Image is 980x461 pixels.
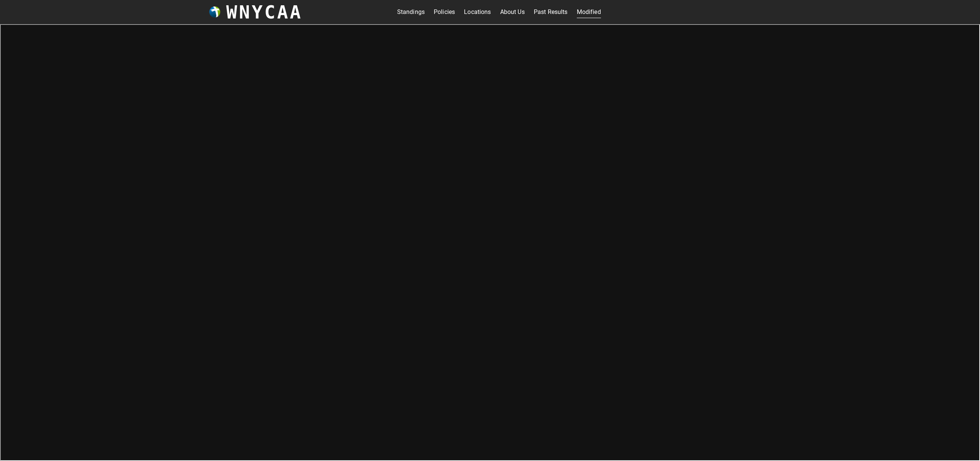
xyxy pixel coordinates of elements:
img: wnycaaBall.png [209,6,220,18]
a: Locations [464,6,491,18]
a: Policies [434,6,455,18]
a: Standings [397,6,425,18]
a: Modified [577,6,601,18]
a: About Us [500,6,525,18]
a: Past Results [534,6,568,18]
h3: WNYCAA [226,2,302,23]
